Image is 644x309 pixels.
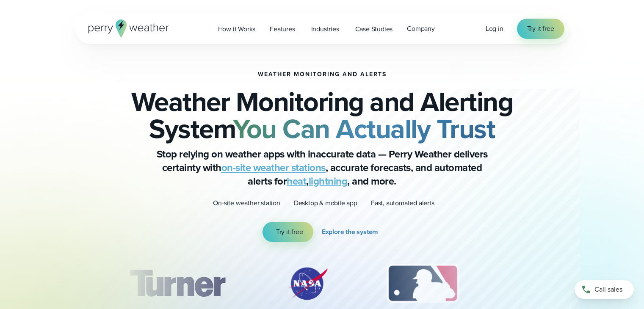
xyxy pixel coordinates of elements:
span: Log in [486,24,503,33]
a: Call sales [575,280,634,299]
a: Try it free [517,19,564,39]
div: 1 of 12 [117,262,237,305]
img: NASA.svg [278,262,337,305]
a: How it Works [211,20,263,38]
span: Industries [311,24,339,34]
p: Fast, automated alerts [371,198,434,208]
a: heat [287,174,306,189]
a: Try it free [263,222,313,242]
h2: Weather Monitoring and Alerting System [117,88,527,142]
span: Company [407,24,435,34]
img: PGA.svg [508,262,576,305]
p: Stop relying on weather apps with inaccurate data — Perry Weather delivers certainty with , accur... [153,147,492,188]
span: Call sales [594,284,622,295]
a: on-site weather stations [221,160,326,175]
span: Features [270,24,295,34]
div: slideshow [117,262,527,309]
span: Try it free [276,227,303,237]
a: lightning [309,174,348,189]
span: How it Works [218,24,256,34]
img: MLB.svg [378,262,467,305]
span: Explore the system [322,227,378,237]
p: On-site weather station [213,198,280,208]
a: Log in [486,24,503,34]
div: 3 of 12 [378,262,467,305]
div: 4 of 12 [508,262,576,305]
a: Case Studies [348,20,400,38]
span: Case Studies [355,24,393,34]
div: 2 of 12 [278,262,337,305]
span: Try it free [527,24,554,34]
h1: Weather Monitoring and Alerts [258,71,387,78]
img: Turner-Construction_1.svg [117,262,237,305]
a: Explore the system [322,222,381,242]
strong: You Can Actually Trust [233,109,495,149]
p: Desktop & mobile app [294,198,357,208]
